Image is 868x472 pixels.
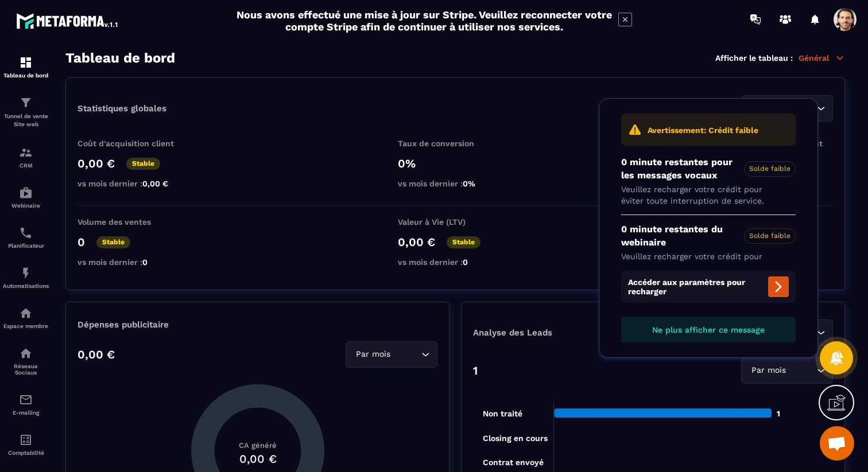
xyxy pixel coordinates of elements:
[398,235,435,249] p: 0,00 €
[621,156,796,182] p: 0 minute restantes pour les messages vocaux
[621,271,796,303] span: Accéder aux paramètres pour recharger
[19,56,33,69] img: formation
[346,341,437,368] div: Search for option
[820,426,854,461] a: Ouvrir le chat
[77,139,192,148] p: Coût d'acquisition client
[19,146,33,159] img: formation
[19,346,33,360] img: social-network
[648,125,758,136] p: Avertissement: Crédit faible
[741,357,833,384] div: Search for option
[3,323,49,329] p: Espace membre
[142,258,148,267] span: 0
[77,103,166,114] p: Statistiques globales
[483,434,548,443] tspan: Closing en cours
[3,87,49,137] a: formationformationTunnel de vente Site web
[483,458,544,467] tspan: Contrat envoyé
[16,10,119,31] img: logo
[236,9,613,33] h2: Nous avons effectué une mise à jour sur Stripe. Veuillez reconnecter votre compte Stripe afin de ...
[142,179,168,188] span: 0,00 €
[621,223,796,249] p: 0 minute restantes du webinaire
[3,409,49,416] p: E-mailing
[3,217,49,258] a: schedulerschedulerPlanificateur
[3,202,49,209] p: Webinaire
[463,179,475,188] span: 0%
[799,53,845,63] p: Général
[621,184,796,206] p: Veuillez recharger votre crédit pour éviter toute interruption de service.
[3,137,49,177] a: formationformationCRM
[77,157,115,170] p: 0,00 €
[77,217,192,227] p: Volume des ventes
[77,179,192,188] p: vs mois dernier :
[3,298,49,338] a: automationsautomationsEspace membre
[19,96,33,110] img: formation
[3,283,49,289] p: Automatisations
[3,384,49,424] a: emailemailE-mailing
[3,72,49,79] p: Tableau de bord
[19,266,33,280] img: automations
[398,217,513,227] p: Valeur à Vie (LTV)
[715,53,793,63] p: Afficher le tableau :
[393,348,418,361] input: Search for option
[463,258,468,267] span: 0
[398,139,513,148] p: Taux de conversion
[398,179,513,188] p: vs mois dernier :
[77,258,192,267] p: vs mois dernier :
[3,258,49,298] a: automationsautomationsAutomatisations
[19,186,33,200] img: automations
[3,162,49,169] p: CRM
[621,317,796,342] button: Ne plus afficher ce message
[77,348,115,361] p: 0,00 €
[3,243,49,249] p: Planificateur
[77,235,85,249] p: 0
[3,363,49,376] p: Réseaux Sociaux
[744,161,796,177] span: Solde faible
[19,393,33,407] img: email
[749,364,788,377] span: Par mois
[621,251,796,274] p: Veuillez recharger votre crédit pour éviter toute interruption de service.
[788,364,814,377] input: Search for option
[473,327,653,338] p: Analyse des Leads
[3,177,49,217] a: automationsautomationsWebinaire
[65,50,175,66] h3: Tableau de bord
[126,158,160,170] p: Stable
[96,236,130,248] p: Stable
[3,450,49,456] p: Comptabilité
[483,409,522,418] tspan: Non traité
[398,157,513,170] p: 0%
[19,226,33,240] img: scheduler
[744,228,796,244] span: Solde faible
[447,236,480,248] p: Stable
[3,424,49,465] a: accountantaccountantComptabilité
[3,338,49,384] a: social-networksocial-networkRéseaux Sociaux
[473,364,478,377] p: 1
[741,95,833,122] div: Search for option
[77,319,437,330] p: Dépenses publicitaire
[19,433,33,447] img: accountant
[19,306,33,320] img: automations
[3,112,49,128] p: Tunnel de vente Site web
[652,325,765,334] span: Ne plus afficher ce message
[3,47,49,87] a: formationformationTableau de bord
[398,258,513,267] p: vs mois dernier :
[353,348,393,361] span: Par mois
